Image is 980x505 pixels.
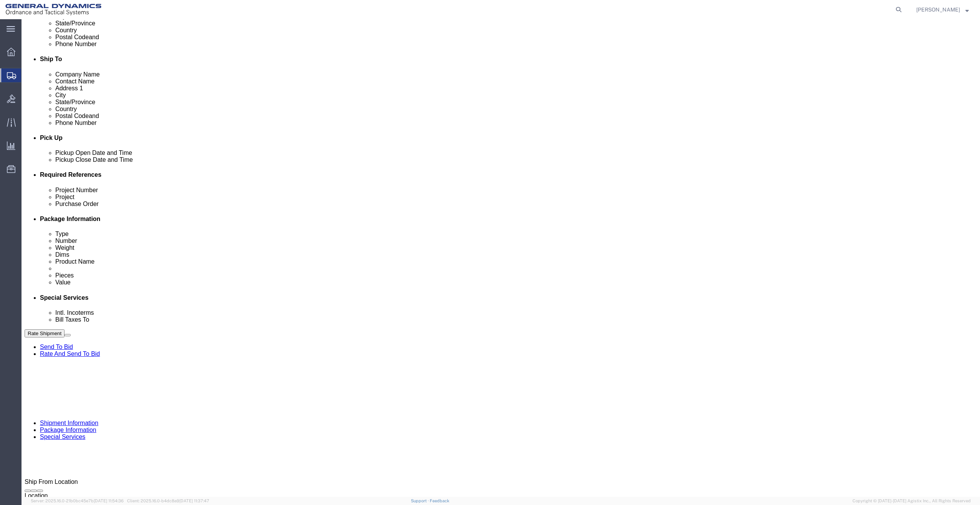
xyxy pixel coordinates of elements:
iframe: FS Legacy Container [22,19,980,497]
button: [PERSON_NAME] [916,5,969,14]
span: [DATE] 11:37:47 [179,498,209,503]
span: Justin Bowdich [916,5,960,14]
span: [DATE] 11:54:36 [94,498,124,503]
span: Server: 2025.16.0-21b0bc45e7b [31,498,124,503]
img: logo [5,4,101,15]
span: Client: 2025.16.0-b4dc8a9 [127,498,209,503]
a: Feedback [430,498,449,503]
span: Copyright © [DATE]-[DATE] Agistix Inc., All Rights Reserved [853,498,971,504]
a: Support [411,498,430,503]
